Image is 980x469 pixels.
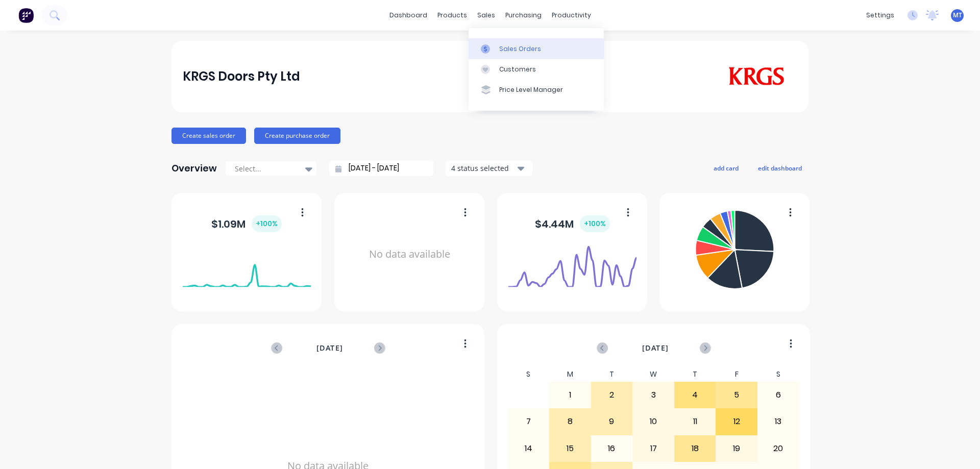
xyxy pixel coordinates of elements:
div: settings [861,8,899,23]
img: Factory [18,8,34,23]
div: T [674,367,716,382]
a: Sales Orders [469,38,604,59]
div: purchasing [500,8,547,23]
a: dashboard [384,8,432,23]
div: Sales Orders [499,44,541,54]
button: 4 status selected [446,161,532,176]
div: 20 [758,436,799,461]
div: Price Level Manager [499,85,563,94]
div: 16 [592,436,632,461]
span: [DATE] [642,342,669,354]
div: S [757,367,799,382]
button: add card [707,161,745,175]
div: M [549,367,591,382]
div: 12 [716,409,757,434]
div: + 100 % [252,215,282,232]
div: 11 [675,409,716,434]
div: 5 [716,382,757,408]
div: F [716,367,757,382]
span: MT [953,11,962,20]
div: W [632,367,674,382]
button: Create purchase order [254,128,340,144]
div: T [591,367,633,382]
div: 14 [508,436,549,461]
div: 3 [633,382,674,408]
button: Create sales order [171,128,246,144]
div: 17 [633,436,674,461]
div: 10 [633,409,674,434]
div: 9 [592,409,632,434]
div: products [432,8,472,23]
div: 7 [508,409,549,434]
div: $ 4.44M [535,215,610,232]
button: edit dashboard [751,161,808,175]
a: Customers [469,59,604,80]
div: 4 status selected [451,163,516,174]
div: 6 [758,382,799,408]
div: 1 [550,382,591,408]
div: No data available [346,206,474,303]
div: S [508,367,550,382]
div: sales [472,8,500,23]
div: Customers [499,65,536,74]
div: 8 [550,409,591,434]
div: 2 [592,382,632,408]
div: Overview [171,158,217,179]
a: Price Level Manager [469,80,604,100]
div: 18 [675,436,716,461]
div: 19 [716,436,757,461]
span: [DATE] [316,342,343,354]
img: KRGS Doors Pty Ltd [726,67,787,86]
div: KRGS Doors Pty Ltd [183,66,300,87]
div: 4 [675,382,716,408]
div: 13 [758,409,799,434]
div: productivity [547,8,596,23]
div: + 100 % [580,215,610,232]
div: $ 1.09M [211,215,282,232]
div: 15 [550,436,591,461]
